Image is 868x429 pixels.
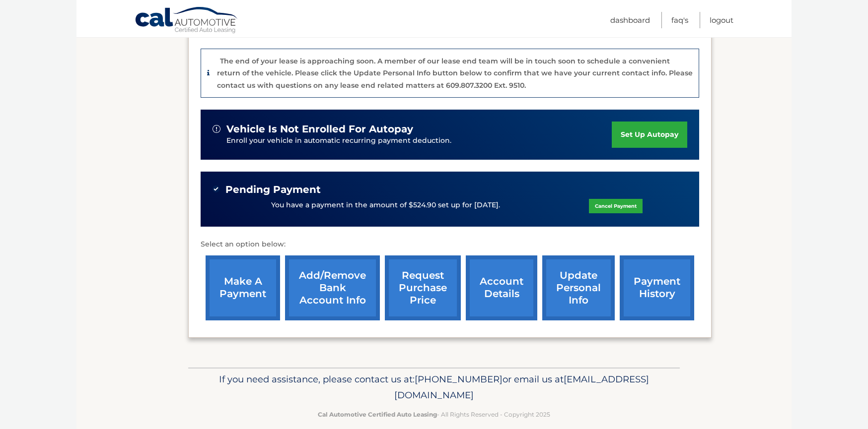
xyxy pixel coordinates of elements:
[671,12,688,28] a: FAQ's
[620,255,694,320] a: payment history
[213,185,219,192] img: check-green.svg
[285,255,380,320] a: Add/Remove bank account info
[466,255,537,320] a: account details
[206,255,280,320] a: make a payment
[217,57,693,90] p: The end of your lease is approaching soon. A member of our lease end team will be in touch soon t...
[225,184,321,196] span: Pending Payment
[271,200,500,211] p: You have a payment in the amount of $524.90 set up for [DATE].
[135,6,239,35] a: Cal Automotive
[213,125,220,133] img: alert-white.svg
[542,255,615,320] a: update personal info
[195,371,673,403] p: If you need assistance, please contact us at: or email us at
[385,255,461,320] a: request purchase price
[195,409,673,420] p: - All Rights Reserved - Copyright 2025
[612,122,687,148] a: set up autopay
[415,373,503,385] span: [PHONE_NUMBER]
[226,135,612,146] p: Enroll your vehicle in automatic recurring payment deduction.
[610,12,650,28] a: Dashboard
[589,199,643,213] a: Cancel Payment
[226,123,413,135] span: vehicle is not enrolled for autopay
[710,12,733,28] a: Logout
[318,411,437,418] strong: Cal Automotive Certified Auto Leasing
[201,239,699,250] p: Select an option below:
